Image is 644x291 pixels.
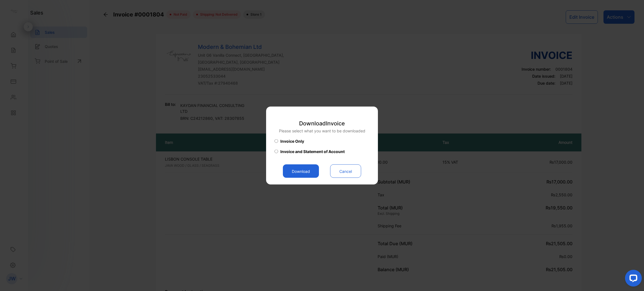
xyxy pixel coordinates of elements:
span: Invoice and Statement of Account [280,149,345,154]
button: Download [283,164,319,178]
button: Cancel [330,164,361,178]
iframe: LiveChat chat widget [621,268,644,291]
p: Please select what you want to be downloaded [279,128,365,134]
span: Invoice Only [280,138,304,144]
p: Download Invoice [279,119,365,128]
